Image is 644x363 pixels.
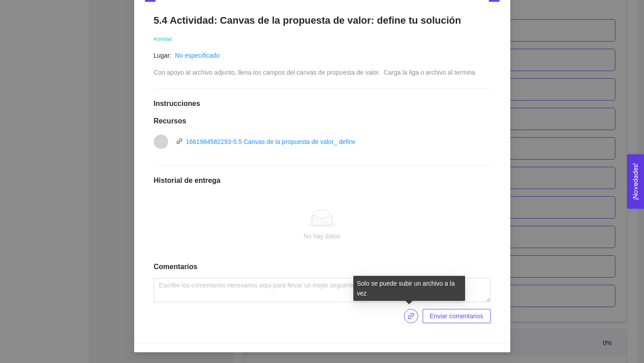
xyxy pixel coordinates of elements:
[154,141,167,142] span: vnd.openxmlformats-officedocument.presentationml.presentation
[353,276,465,301] div: Solo se puede subir un archivo a la vez
[161,231,483,241] div: No hay datos
[154,69,475,76] span: Con apoyo al archivo adjunto, llena los campos del canvas de propuesta de valor. Carga la liga o ...
[176,138,182,144] span: link
[154,14,491,26] h1: 5.4 Actividad: Canvas de la propuesta de valor: define tu solución
[423,309,491,323] button: Enviar comentarios
[404,309,418,323] button: link
[430,311,483,321] span: Enviar comentarios
[404,312,418,320] span: link
[404,312,418,320] span: link
[175,52,220,59] a: No especificado
[154,51,172,60] article: Lugar:
[186,138,402,145] a: 1661984582293-5.5 Canvas de la propuesta de valor_ define tu solución.pptx
[154,176,491,185] h1: Historial de entrega
[154,117,491,126] h1: Recursos
[154,99,491,108] h1: Instrucciones
[154,262,491,271] h1: Comentarios
[627,154,644,209] button: Open Feedback Widget
[154,37,172,42] span: Actividad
